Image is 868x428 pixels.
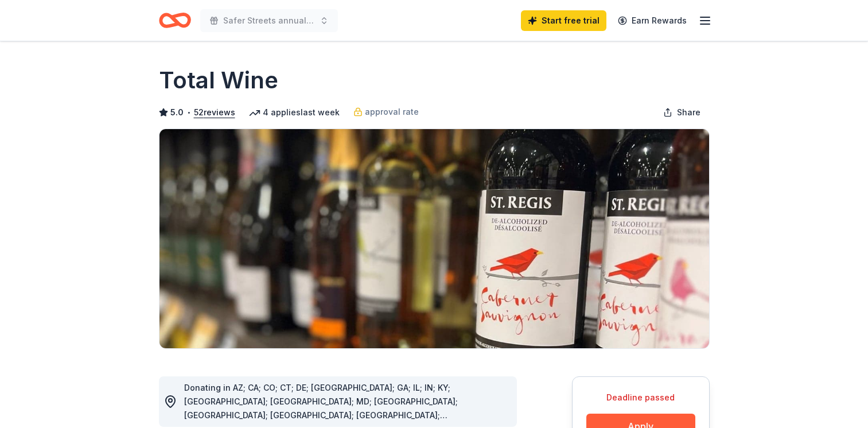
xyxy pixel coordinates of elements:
span: approval rate [365,105,419,119]
a: Start free trial [521,10,606,31]
span: • [186,108,190,117]
span: Safer Streets annual car show [223,14,315,28]
div: Deadline passed [586,391,695,404]
button: 52reviews [194,106,235,119]
a: Home [159,7,191,34]
h1: Total Wine [159,64,278,96]
button: Safer Streets annual car show [200,9,338,32]
span: Share [677,106,700,119]
img: Image for Total Wine [159,129,709,348]
span: 5.0 [170,106,184,119]
a: approval rate [353,105,419,119]
a: Earn Rewards [611,10,694,31]
button: Share [654,101,710,124]
div: 4 applies last week [249,106,340,119]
